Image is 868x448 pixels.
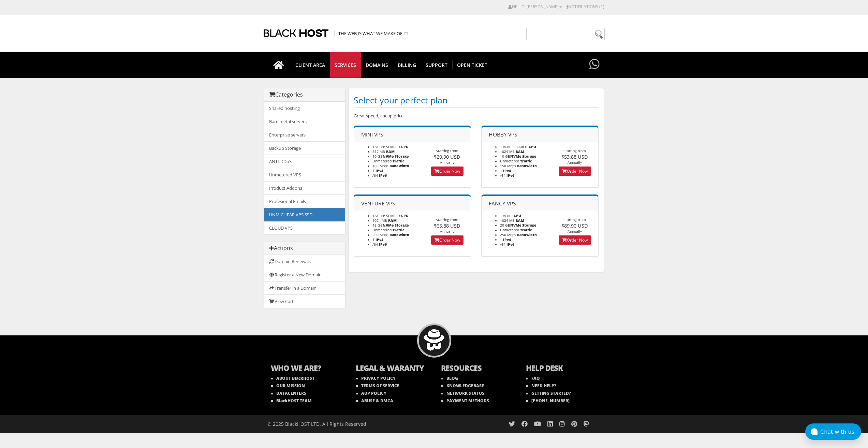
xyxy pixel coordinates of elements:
a: CLOUD VPS [264,221,345,234]
b: Bandwidth [389,163,409,168]
span: VENTURE VPS [361,200,395,207]
span: $29.90 USD [434,153,460,160]
span: Unmetered [372,228,392,232]
b: RAM [516,149,524,154]
b: RAM [386,149,395,154]
b: RESOURCES [441,363,513,375]
a: DATACENTERS [271,390,306,396]
span: SERVICES [330,60,361,70]
a: Notifications (1) [567,4,604,10]
span: Unmetered [500,228,519,232]
b: NVMe [510,154,521,159]
b: Bandwidth [517,163,537,168]
b: Traffic [520,159,532,163]
span: Unmetered [372,159,392,163]
div: © 2025 BlackHOST LTD. All Rights Reserved. [267,415,431,433]
b: Storage [522,154,536,159]
span: Support [421,60,453,70]
a: Domain Renewals [264,255,345,268]
a: Order Now [559,235,591,245]
a: AUP POLICY [356,390,386,396]
a: Enterprise servers [264,128,345,142]
b: CPU [401,144,409,149]
span: $53.88 USD [561,153,588,160]
p: Great speed, cheap price [354,113,599,119]
span: $89.90 USD [561,222,588,229]
a: Transfer in a Domain [264,281,345,295]
h1: Select your perfect plan [354,93,599,107]
a: BLOG [441,375,458,381]
b: WHO WE ARE? [271,363,342,375]
span: HOBBY VPS [489,131,517,138]
a: ABOUT BlackHOST [271,375,314,381]
a: Have questions? [588,52,601,77]
a: Backup Storage [264,141,345,155]
a: Unmetered VPS [264,168,345,182]
b: LEGAL & WARANTY [356,363,427,375]
a: ANTI-DDoS [264,155,345,168]
b: Bandwidth [517,232,537,237]
span: /64 [500,242,505,247]
b: IPv6 [379,173,387,178]
a: Shared hosting [264,102,345,115]
span: 20 GB [500,223,521,228]
h3: Categories [269,92,340,98]
a: FAQ [526,375,540,381]
span: Unmetered [500,159,519,163]
a: Order Now [431,235,464,245]
span: 200 Mbps [372,232,388,237]
b: NVMe [383,154,394,159]
a: UNM CHEAP VPS SSD [264,208,345,221]
a: SERVICES [330,52,361,78]
span: Open Ticket [452,60,492,70]
span: 1 vCore SHARED [372,144,400,149]
b: IPv4 [376,168,383,173]
span: FANCY VPS [489,200,516,207]
span: 150 Mbps [500,163,516,168]
a: Order Now [431,167,464,176]
b: IPv6 [506,242,514,247]
a: [PHONE_NUMBER] [526,398,570,404]
a: Open Ticket [452,52,492,78]
a: Register a New Domain [264,268,345,281]
img: BlackHOST mascont, Blacky. [423,329,445,351]
a: BlackHOST TEAM [271,398,312,404]
b: Traffic [393,228,404,232]
span: 1 vCore [500,213,513,218]
a: OUR MISSION [271,383,305,389]
div: Starting from Annually [551,148,598,165]
a: Domains [361,52,393,78]
a: Bare metal servers [264,115,345,128]
b: Traffic [393,159,404,163]
b: IPv4 [376,237,383,242]
a: CLIENT AREA [291,52,330,78]
button: Chat with us [805,423,861,440]
span: 100 Mbps [372,163,388,168]
a: Support [421,52,453,78]
div: Starting from Annually [424,148,471,165]
a: TERMS OF SERVICE [356,383,399,389]
b: NVMe [383,223,394,228]
span: 1 [500,237,502,242]
b: IPv6 [506,173,514,178]
span: MINI VPS [361,131,383,138]
div: Starting from Annually [424,217,471,234]
b: HELP DESK [526,363,598,375]
h3: Actions [269,245,340,251]
b: Storage [395,223,409,228]
div: Chat with us [820,429,861,435]
span: /64 [500,173,505,178]
span: 10 GB [500,154,521,159]
a: Hello, [PERSON_NAME] [508,4,562,10]
a: View Cart [264,294,345,308]
span: 512 MB [372,149,385,154]
b: IPv6 [379,242,387,247]
span: /64 [372,173,378,178]
span: 10 GB [372,154,394,159]
span: CLIENT AREA [291,60,330,70]
a: Profesional Emails [264,194,345,208]
span: $65.88 USD [434,222,460,229]
span: The Web is what we make of it! [335,30,408,37]
b: RAM [516,218,524,223]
